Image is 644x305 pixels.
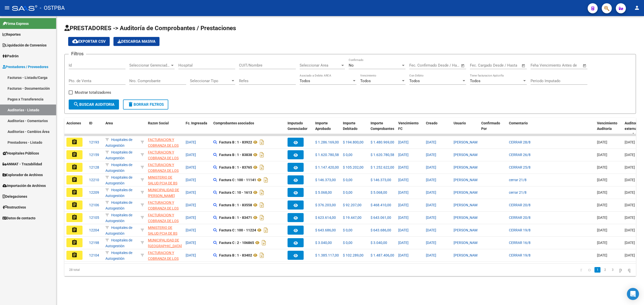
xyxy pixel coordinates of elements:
span: Todos [409,79,420,83]
span: 12209 [89,190,99,194]
a: go to next page [617,267,624,273]
span: [DATE] [426,178,436,182]
span: $ 1.385.117,00 [315,253,339,257]
span: [PERSON_NAME] [454,178,480,182]
mat-icon: search [73,101,79,107]
span: $ 1.480.969,00 [371,140,394,144]
datatable-header-cell: Acciones [64,118,87,140]
strong: Factura C : 2 - 106865 [219,241,254,245]
span: $ 0,00 [343,241,352,245]
span: Instructivos [3,205,26,210]
span: [DATE] [625,228,635,232]
span: $ 623.614,00 [315,216,336,220]
span: [DATE] [426,190,436,194]
span: Explorador de Archivos [3,172,43,178]
span: [DATE] [186,190,196,194]
span: CERRAR 28/8 [509,140,531,144]
span: Comentario [509,121,528,125]
span: Importe Aprobado [315,121,331,131]
span: $ 19.447,00 [343,216,361,220]
span: Imputado Gerenciador [288,121,307,131]
span: [DATE] [426,216,436,220]
datatable-header-cell: Importe Debitado [341,118,369,140]
span: [DATE] [426,153,436,157]
span: [DATE] [625,253,635,257]
input: End date [491,63,515,68]
datatable-header-cell: Area [103,118,139,140]
span: [DATE] [426,140,436,144]
i: Descargar documento [259,163,265,171]
span: [DATE] [398,203,409,207]
span: [DATE] [625,165,635,169]
span: [DATE] [597,228,607,232]
span: Vencimiento Auditoría [597,121,617,131]
span: [DATE] [426,228,436,232]
span: Delegaciones [3,194,27,199]
span: [PERSON_NAME] [454,216,480,220]
mat-icon: delete [128,101,134,107]
span: [DATE] [625,153,635,157]
span: [PERSON_NAME] [454,253,480,257]
span: No [349,63,354,68]
span: [DATE] [597,241,607,245]
span: [DATE] [426,241,436,245]
span: FACTURACION Y COBRANZA DE LOS EFECTORES PUBLICOS S.E. [148,213,179,234]
datatable-header-cell: Vencimiento Auditoría [595,118,623,140]
a: go to first page [578,267,584,273]
span: 12210 [89,178,99,182]
mat-icon: assignment [71,151,77,158]
span: [DATE] [398,241,409,245]
li: page 1 [594,266,601,274]
span: Hospitales de Autogestión [105,188,132,198]
span: [DATE] [426,203,436,207]
mat-icon: assignment [71,189,77,195]
span: Datos de contacto [3,215,35,221]
span: $ 643.686,00 [315,228,336,232]
span: [DATE] [597,203,607,207]
a: 3 [610,267,616,273]
span: Descarga Masiva [117,39,155,44]
mat-icon: assignment [71,202,77,208]
span: [DATE] [186,153,196,157]
span: Prestadores / Proveedores [3,64,48,70]
datatable-header-cell: Fc. Ingresada [184,118,211,140]
span: [DATE] [186,241,196,245]
span: [DATE] [398,140,409,144]
input: Start date [409,63,426,68]
span: Hospitales de Autogestión [105,200,132,210]
span: $ 3.040,00 [371,241,387,245]
i: Descargar documento [259,188,265,196]
span: Importe Comprobantes [371,121,394,131]
div: - 30715497456 [148,212,182,223]
datatable-header-cell: Imputado Gerenciador [286,118,313,140]
span: $ 5.068,00 [315,190,332,194]
span: [DATE] [625,190,635,194]
span: [DATE] [426,253,436,257]
span: [DATE] [398,178,409,182]
div: - 30626983398 [148,225,182,235]
span: CERRAR 25/8 [509,165,531,169]
span: [PERSON_NAME] [454,241,480,245]
span: [PERSON_NAME] [454,190,480,194]
span: Vencimiento FC [398,121,419,131]
span: Comprobantes asociados [213,121,254,125]
span: 12193 [89,140,99,144]
mat-icon: assignment [71,227,77,233]
span: [DATE] [398,153,409,157]
span: Padrón [3,53,19,59]
span: [PERSON_NAME] [454,203,480,207]
span: - OSTPBA [40,3,65,14]
div: - 30715497456 [148,200,182,210]
div: - 30999262542 [148,237,182,248]
span: [DATE] [186,203,196,207]
i: Descargar documento [261,239,267,247]
span: $ 0,00 [343,190,352,194]
h3: Filtros [69,50,86,57]
span: 12159 [89,153,99,157]
datatable-header-cell: Usuario [452,118,479,140]
span: [DATE] [625,140,635,144]
strong: Factura C : 100 - 11141 [219,178,256,182]
mat-icon: assignment [71,214,77,220]
span: [DATE] [625,241,635,245]
span: MINISTERIO DE SALUD PCIA DE BS AS [148,175,177,191]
